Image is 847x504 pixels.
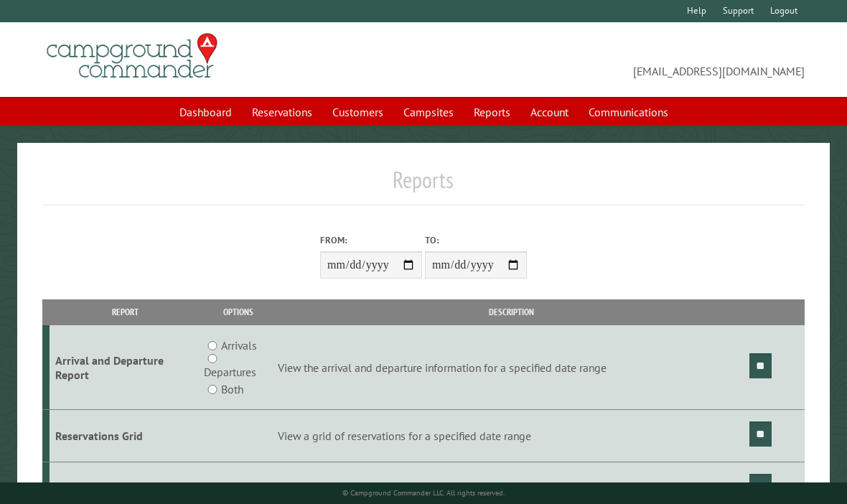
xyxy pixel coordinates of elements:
[42,28,222,84] img: Campground Commander
[276,325,747,410] td: View the arrival and departure information for a specified date range
[324,98,392,126] a: Customers
[395,98,462,126] a: Campsites
[276,410,747,462] td: View a grid of reservations for a specified date range
[243,98,321,126] a: Reservations
[221,337,257,354] label: Arrivals
[465,98,519,126] a: Reports
[423,39,805,80] span: [EMAIL_ADDRESS][DOMAIN_NAME]
[50,410,202,462] td: Reservations Grid
[276,299,747,325] th: Description
[204,363,256,381] label: Departures
[342,488,505,498] small: © Campground Commander LLC. All rights reserved.
[50,299,202,325] th: Report
[221,381,243,398] label: Both
[50,325,202,410] td: Arrival and Departure Report
[202,299,276,325] th: Options
[425,233,527,247] label: To:
[580,98,677,126] a: Communications
[171,98,240,126] a: Dashboard
[42,166,805,205] h1: Reports
[320,233,422,247] label: From:
[522,98,577,126] a: Account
